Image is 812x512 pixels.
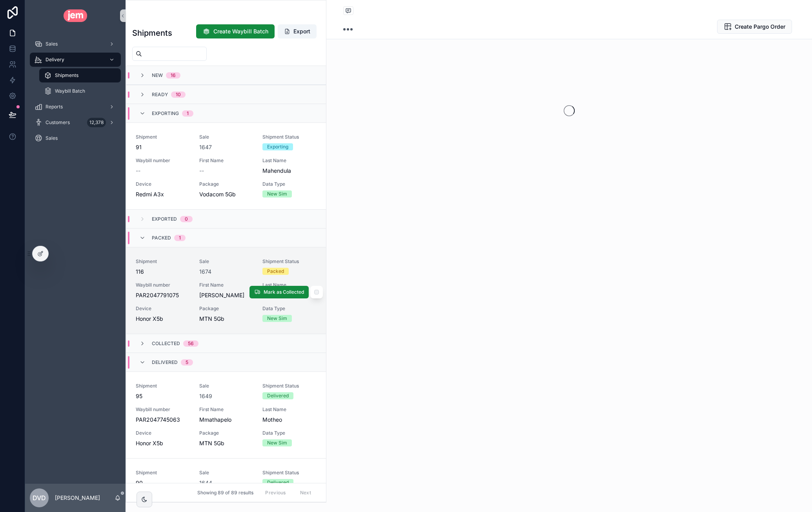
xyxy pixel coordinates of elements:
span: 91 [136,143,190,151]
span: Mmathapelo [199,416,253,424]
span: Sales [46,41,58,47]
span: First Name [199,406,253,413]
span: Exported [152,216,177,222]
div: Delivered [267,479,289,486]
span: Device [136,181,190,187]
span: 90 [136,479,190,487]
div: 1 [187,110,189,117]
div: Delivered [267,392,289,399]
span: First Name [199,157,253,164]
span: Sale [199,134,253,140]
span: MTN 5Gb [199,439,253,447]
span: Dvd [33,493,46,503]
span: Package [199,305,253,312]
span: Last Name [262,157,317,164]
span: Delivery [46,57,64,63]
span: 95 [136,392,190,400]
button: Mark as Collected [249,286,309,298]
a: Customers12,378 [30,115,121,130]
div: 1 [179,235,181,241]
span: 116 [136,268,190,276]
span: Exporting [152,110,179,117]
span: Shipments [55,72,78,79]
div: Packed [267,268,284,275]
a: Shipment116Sale1674Shipment StatusPackedWaybill numberPAR2047791075First Name[PERSON_NAME]Last Na... [126,247,326,334]
span: Data Type [262,430,317,436]
span: Vodacom 5Gb [199,190,253,198]
a: Delivery [30,53,121,67]
a: Waybill Batch [39,84,121,98]
span: Sale [199,470,253,476]
span: Honor X5b [136,439,190,447]
span: Mahendula [262,167,317,175]
span: Shipment [136,470,190,476]
span: Ready [152,91,168,98]
button: Export [278,24,317,38]
div: 5 [186,359,188,366]
a: 1674 [199,268,211,276]
a: Sales [30,131,121,145]
span: -- [199,167,204,175]
a: Reports [30,100,121,114]
img: App logo [64,9,87,22]
span: MTN 5Gb [199,315,253,323]
span: Packed [152,235,171,241]
span: Collected [152,340,180,347]
div: 0 [185,216,188,222]
div: 12,378 [87,118,106,127]
a: 1647 [199,143,212,151]
span: Honor X5b [136,315,190,323]
span: Device [136,430,190,436]
span: Redmi A3x [136,190,190,198]
div: 16 [171,72,176,79]
span: Shipment Status [262,134,317,140]
span: Delivered [152,359,178,366]
span: Shipment Status [262,383,317,389]
span: Device [136,305,190,312]
span: PAR2047745063 [136,416,190,424]
div: New Sim [267,439,287,446]
span: Create Pargo Order [735,23,785,31]
span: Shipment [136,134,190,140]
span: First Name [199,282,253,288]
span: Sale [199,258,253,265]
span: Waybill number [136,282,190,288]
a: Shipment91Sale1647Shipment StatusExportingWaybill number--First Name--Last NameMahendulaDeviceRed... [126,123,326,209]
div: New Sim [267,315,287,322]
div: New Sim [267,190,287,197]
span: -- [136,167,140,175]
button: Create Waybill Batch [196,24,275,38]
span: Motheo [262,416,317,424]
span: Mark as Collected [264,289,304,295]
span: Reports [46,104,63,110]
span: New [152,72,163,79]
span: Shipment Status [262,470,317,476]
span: Waybill number [136,157,190,164]
span: Shipment Status [262,258,317,265]
a: Sales [30,37,121,51]
span: Sale [199,383,253,389]
span: Package [199,430,253,436]
div: scrollable content [25,31,126,155]
span: Customers [46,119,70,126]
h1: Shipments [132,27,172,38]
span: Package [199,181,253,187]
span: Shipment [136,258,190,265]
button: Create Pargo Order [717,20,792,34]
span: Data Type [262,305,317,312]
span: 1644 [199,479,212,487]
span: Waybill Batch [55,88,85,94]
span: PAR2047791075 [136,291,190,299]
div: 56 [188,340,194,347]
span: Waybill number [136,406,190,413]
p: [PERSON_NAME] [55,494,100,502]
span: [PERSON_NAME] [199,291,253,299]
a: 1649 [199,392,212,400]
span: Sales [46,135,58,141]
a: Shipments [39,68,121,82]
div: Exporting [267,143,288,150]
span: Last Name [262,406,317,413]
